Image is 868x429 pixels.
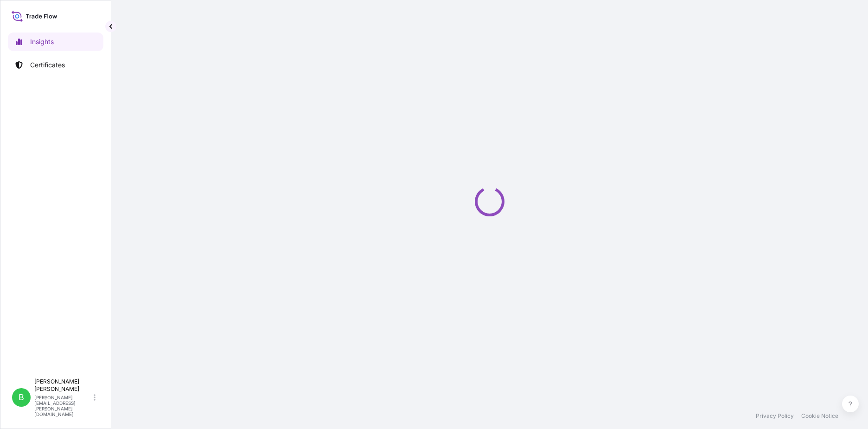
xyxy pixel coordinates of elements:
[756,412,794,420] a: Privacy Policy
[34,378,92,393] p: [PERSON_NAME] [PERSON_NAME]
[30,37,54,46] p: Insights
[34,395,92,417] p: [PERSON_NAME][EMAIL_ADDRESS][PERSON_NAME][DOMAIN_NAME]
[8,56,103,74] a: Certificates
[30,60,65,70] p: Certificates
[801,412,838,420] a: Cookie Notice
[8,32,103,51] a: Insights
[19,393,24,402] span: B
